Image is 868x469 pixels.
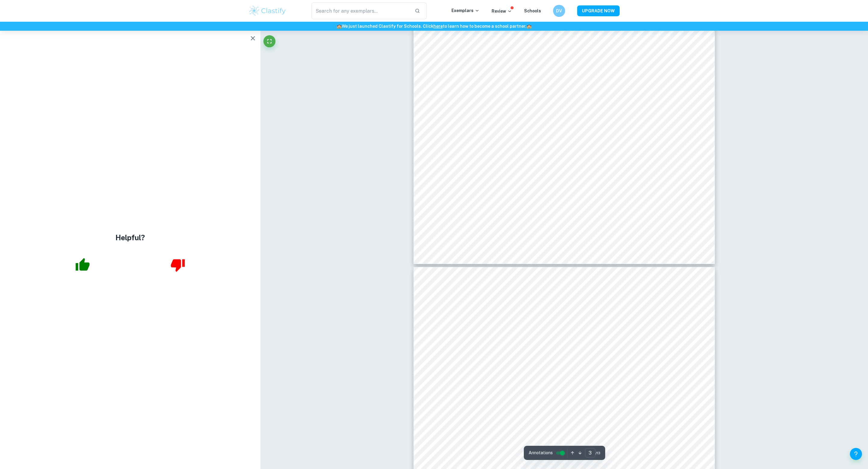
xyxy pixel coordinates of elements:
[115,232,145,243] h4: Helpful?
[263,35,275,47] button: Fullscreen
[248,5,287,17] img: Clastify logo
[556,8,563,14] h6: DV
[311,2,410,19] input: Search for any exemplars...
[433,24,443,29] a: here
[524,8,541,13] a: Schools
[1,23,867,30] h6: We just launched Clastify for Schools. Click to learn how to become a school partner.
[596,450,600,456] span: / 13
[850,448,862,460] button: Help and Feedback
[529,450,553,456] span: Annotations
[451,7,480,14] p: Exemplars
[492,8,512,14] p: Review
[527,24,532,29] span: 🏫
[553,5,565,17] button: DV
[577,5,620,16] button: UPGRADE NOW
[337,24,342,29] span: 🏫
